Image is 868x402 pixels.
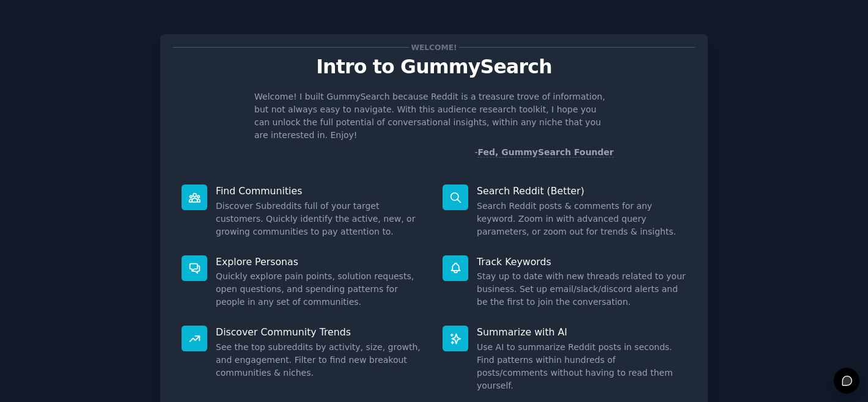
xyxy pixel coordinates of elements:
dd: Discover Subreddits full of your target customers. Quickly identify the active, new, or growing c... [216,200,425,238]
p: Summarize with AI [477,326,686,338]
p: Intro to GummySearch [173,56,695,78]
dd: Quickly explore pain points, solution requests, open questions, and spending patterns for people ... [216,270,425,309]
a: Fed, GummySearch Founder [477,147,614,158]
dd: Search Reddit posts & comments for any keyword. Zoom in with advanced query parameters, or zoom o... [477,200,686,238]
p: Find Communities [216,185,425,197]
p: Welcome! I built GummySearch because Reddit is a treasure trove of information, but not always ea... [254,90,614,142]
p: Search Reddit (Better) [477,185,686,197]
p: Discover Community Trends [216,326,425,338]
dd: See the top subreddits by activity, size, growth, and engagement. Filter to find new breakout com... [216,341,425,379]
dd: Stay up to date with new threads related to your business. Set up email/slack/discord alerts and ... [477,270,686,309]
span: Welcome! [409,41,459,54]
div: - [474,146,614,159]
p: Explore Personas [216,255,425,268]
p: Track Keywords [477,255,686,268]
dd: Use AI to summarize Reddit posts in seconds. Find patterns within hundreds of posts/comments with... [477,341,686,392]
